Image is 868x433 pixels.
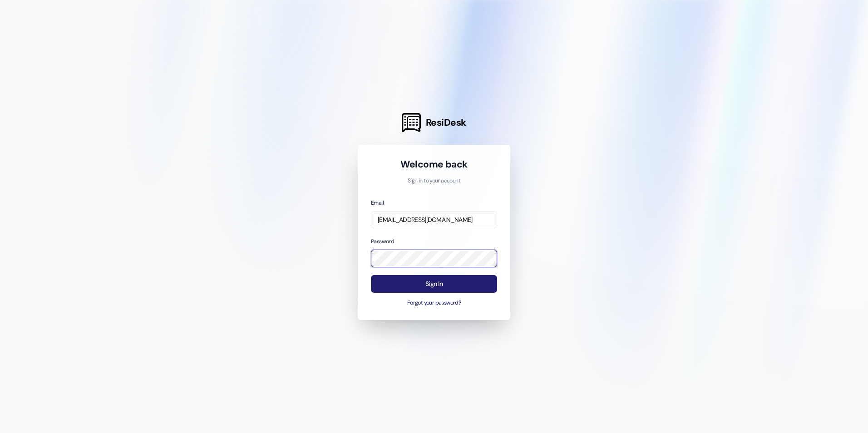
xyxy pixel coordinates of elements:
button: Forgot your password? [371,299,497,307]
h1: Welcome back [371,158,497,171]
button: Sign In [371,275,497,293]
img: ResiDesk Logo [402,113,421,132]
label: Password [371,238,394,245]
p: Sign in to your account [371,177,497,185]
input: name@example.com [371,211,497,229]
span: ResiDesk [426,116,466,129]
label: Email [371,199,384,207]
